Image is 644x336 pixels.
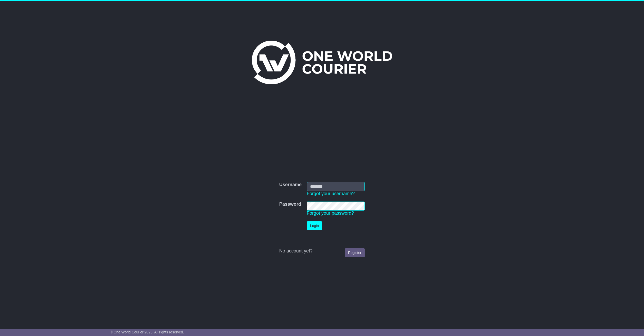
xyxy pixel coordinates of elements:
[307,191,355,196] a: Forgot your username?
[307,211,354,216] a: Forgot your password?
[345,248,365,257] a: Register
[110,330,184,334] span: © One World Courier 2025. All rights reserved.
[307,221,322,230] button: Login
[279,248,365,254] div: No account yet?
[252,41,392,84] img: One World
[279,202,301,207] label: Password
[279,182,302,188] label: Username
